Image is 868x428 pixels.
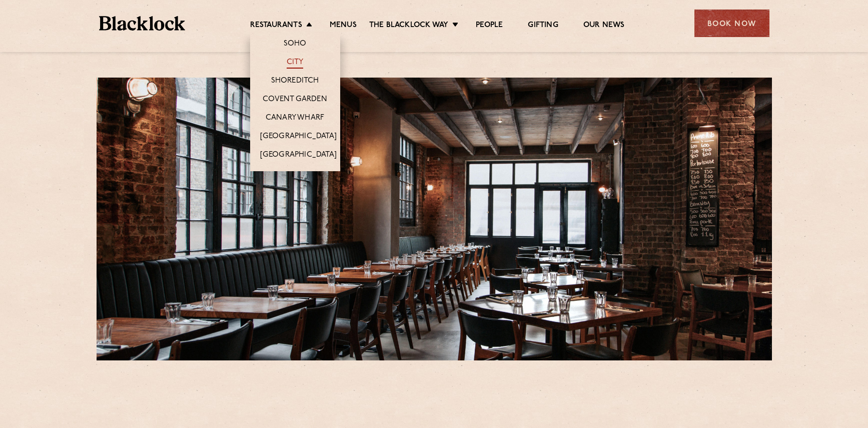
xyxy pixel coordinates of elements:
[263,95,327,106] a: Covent Garden
[583,21,625,32] a: Our News
[271,76,319,87] a: Shoreditch
[250,21,302,32] a: Restaurants
[476,21,503,32] a: People
[528,21,558,32] a: Gifting
[99,16,186,31] img: BL_Textured_Logo-footer-cropped.svg
[260,132,337,143] a: [GEOGRAPHIC_DATA]
[694,10,769,37] div: Book Now
[260,150,337,161] a: [GEOGRAPHIC_DATA]
[266,113,324,124] a: Canary Wharf
[369,21,448,32] a: The Blacklock Way
[287,58,304,69] a: City
[284,39,307,50] a: Soho
[330,21,357,32] a: Menus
